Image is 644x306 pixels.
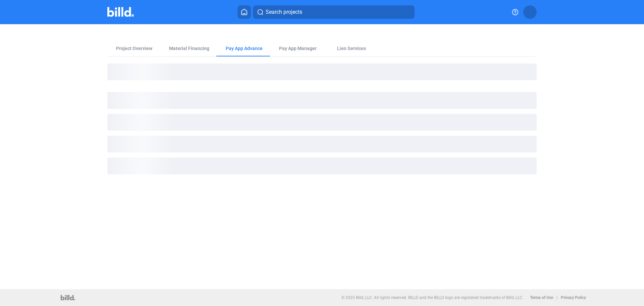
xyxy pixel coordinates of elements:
[107,63,537,80] div: loading
[107,158,537,174] div: loading
[341,295,523,300] p: © 2025 Billd, LLC. All rights reserved. BILLD and the BILLD logo are registered trademarks of Bil...
[61,295,75,300] img: logo
[116,45,152,52] div: Project Overview
[556,295,557,300] p: |
[107,136,537,152] div: loading
[561,295,586,300] b: Privacy Policy
[530,295,553,300] b: Terms of Use
[279,45,317,52] span: Pay App Manager
[253,5,415,19] button: Search projects
[226,45,263,52] div: Pay App Advance
[337,45,366,52] div: Lien Services
[169,45,209,52] div: Material Financing
[107,7,134,17] img: Billd Company Logo
[107,92,537,109] div: loading
[266,8,302,16] span: Search projects
[107,114,537,131] div: loading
